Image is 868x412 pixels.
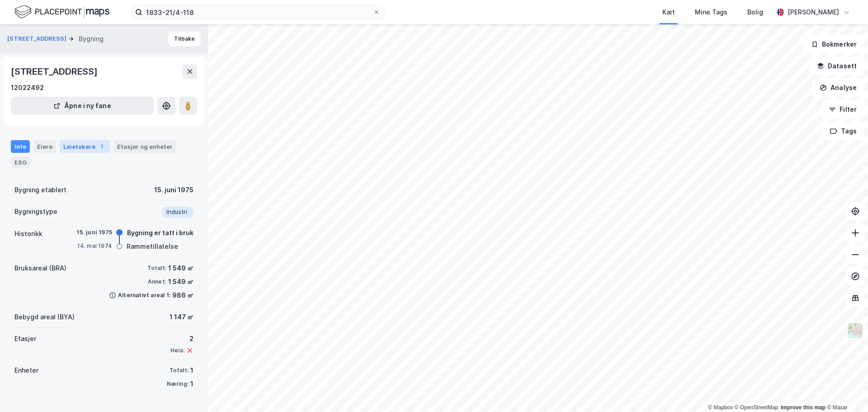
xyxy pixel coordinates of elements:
div: Historikk [14,228,42,239]
div: 1 [190,379,193,389]
div: Totalt: [147,265,166,272]
div: Bygning er tatt i bruk [127,227,193,238]
a: Mapbox [708,404,733,411]
div: 2 [170,333,193,344]
iframe: Chat Widget [823,369,868,412]
button: Analyse [812,79,864,97]
div: Annet: [148,278,166,285]
button: Tilbake [168,32,201,46]
div: Etasjer og enheter [117,142,173,151]
div: 12022492 [11,82,44,93]
div: 1 549 ㎡ [168,276,193,287]
div: 1 [190,365,193,376]
div: Kart [662,7,675,18]
div: 1 [97,142,106,151]
div: [STREET_ADDRESS] [11,64,99,79]
div: Bygning etablert [14,185,66,195]
input: Søk på adresse, matrikkel, gårdeiere, leietakere eller personer [142,5,373,19]
div: Rammetillatelse [127,241,178,252]
div: Etasjer [14,333,36,344]
div: 1 147 ㎡ [170,312,193,322]
div: 14. mai 1974 [76,242,112,250]
a: OpenStreetMap [735,404,778,411]
div: 15. juni 1975 [154,185,193,195]
div: [PERSON_NAME] [788,7,839,18]
div: Leietakere [60,140,110,153]
div: Kontrollprogram for chat [823,369,868,412]
button: Filter [821,100,864,118]
div: Bygningstype [14,206,57,217]
button: Tags [822,122,864,140]
div: Mine Tags [695,7,727,18]
button: Åpne i ny fane [11,97,154,115]
div: 986 ㎡ [172,290,193,301]
button: [STREET_ADDRESS] [7,34,68,43]
div: Enheter [14,365,38,376]
div: Bebygd areal (BYA) [14,312,75,322]
div: Bolig [747,7,763,18]
div: 15. juni 1975 [76,228,112,237]
div: 1 549 ㎡ [168,263,193,274]
div: Totalt: [170,367,189,374]
div: Bruksareal (BRA) [14,263,66,274]
div: Heis: [170,347,184,354]
img: logo.f888ab2527a4732fd821a326f86c7f29.svg [14,4,109,20]
div: Bygning [79,33,104,44]
div: Alternativt areal 1: [118,292,170,299]
div: Næring: [167,380,189,388]
div: ESG [11,156,30,168]
button: Bokmerker [803,35,864,53]
a: Improve this map [781,404,826,411]
button: Datasett [809,57,864,75]
img: Z [847,322,864,339]
div: Info [11,140,30,153]
div: Eiere [33,140,56,153]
